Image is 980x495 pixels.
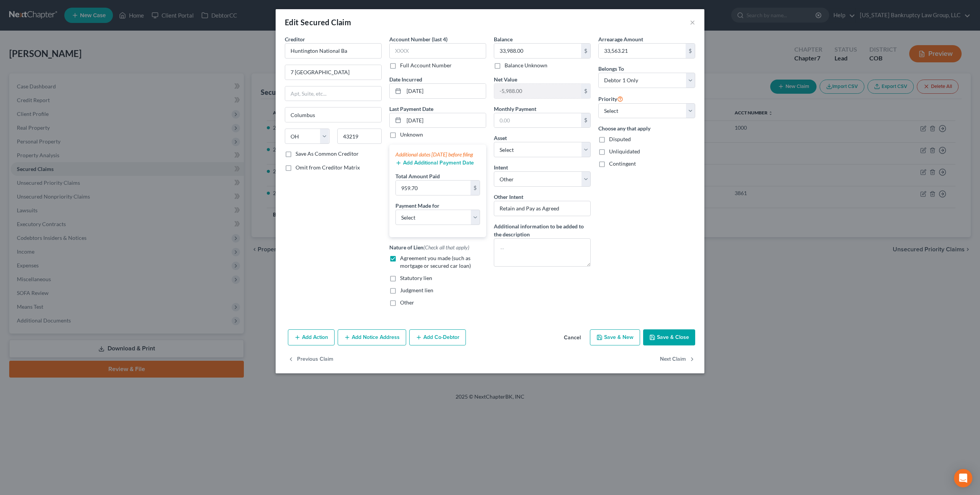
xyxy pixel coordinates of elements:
input: MM/DD/YYYY [404,84,486,98]
button: Previous Claim [288,352,333,368]
div: $ [686,44,695,58]
input: 0.00 [494,44,581,58]
input: 0.00 [494,84,581,98]
span: Judgment lien [400,287,433,293]
span: (Check all that apply) [423,244,469,251]
div: $ [581,113,590,128]
div: Open Intercom Messenger [954,469,972,487]
label: Priority [598,94,623,103]
div: Edit Secured Claim [285,17,351,28]
label: Account Number (last 4) [389,35,448,43]
input: MM/DD/YYYY [404,113,486,128]
input: 0.00 [494,113,581,128]
span: Asset [494,135,507,141]
label: Net Value [494,75,517,83]
label: Choose any that apply [598,124,695,132]
button: Next Claim [660,352,695,368]
label: Payment Made for [395,202,439,210]
div: $ [581,84,590,98]
label: Arrearage Amount [598,35,643,43]
input: Enter city... [285,107,381,122]
span: Agreement you made (such as mortgage or secured car loan) [400,255,471,269]
label: Full Account Number [400,62,452,69]
button: Save & Close [643,329,695,345]
input: Enter zip... [337,129,382,144]
span: Omit from Creditor Matrix [296,164,360,171]
input: XXXX [389,43,486,59]
label: Monthly Payment [494,105,536,113]
span: Creditor [285,36,305,42]
label: Last Payment Date [389,105,433,113]
span: Unliquidated [609,148,640,155]
button: Save & New [590,329,640,345]
input: Apt, Suite, etc... [285,86,381,101]
label: Balance [494,35,513,43]
input: 0.00 [599,44,686,58]
input: Search creditor by name... [285,43,382,59]
label: Save As Common Creditor [296,150,359,158]
button: Add Notice Address [338,329,406,345]
label: Intent [494,163,508,171]
input: Specify... [494,201,591,216]
button: Cancel [558,330,587,345]
label: Other Intent [494,193,523,201]
button: Add Additional Payment Date [395,160,474,166]
label: Balance Unknown [505,62,547,69]
button: × [690,18,695,27]
span: Disputed [609,136,631,142]
span: Belongs To [598,65,624,72]
div: $ [581,44,590,58]
input: Enter address... [285,65,381,80]
label: Date Incurred [389,75,422,83]
input: 0.00 [396,181,470,195]
span: Statutory lien [400,275,432,281]
div: Additional dates [DATE] before filing [395,151,480,158]
label: Unknown [400,131,423,138]
span: Contingent [609,160,636,167]
button: Add Co-Debtor [409,329,466,345]
label: Additional information to be added to the description [494,222,591,238]
label: Total Amount Paid [395,172,440,180]
label: Nature of Lien [389,243,469,251]
button: Add Action [288,329,335,345]
div: $ [470,181,480,195]
span: Other [400,299,414,306]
